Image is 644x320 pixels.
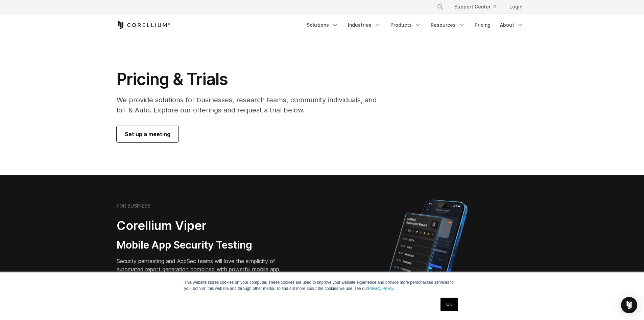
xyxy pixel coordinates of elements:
[434,1,446,13] button: Search
[117,203,150,209] h6: FOR BUSINESS
[303,19,528,31] div: Navigation Menu
[621,297,637,313] div: Open Intercom Messenger
[117,126,178,142] a: Set up a meeting
[117,95,386,115] p: We provide solutions for businesses, research teams, community individuals, and IoT & Auto. Explo...
[117,257,290,281] p: Security pentesting and AppSec teams will love the simplicity of automated report generation comb...
[427,19,469,31] a: Resources
[303,19,342,31] a: Solutions
[117,69,386,89] h1: Pricing & Trials
[496,19,528,31] a: About
[125,130,170,138] span: Set up a meeting
[429,1,528,13] div: Navigation Menu
[377,196,479,315] img: Corellium MATRIX automated report on iPhone showing app vulnerability test results across securit...
[471,19,495,31] a: Pricing
[117,21,170,29] a: Corellium Home
[344,19,385,31] a: Industries
[184,279,460,292] p: This website stores cookies on your computer. These cookies are used to improve your website expe...
[368,286,394,291] a: Privacy Policy.
[504,1,528,13] a: Login
[440,298,458,311] a: OK
[386,19,425,31] a: Products
[449,1,501,13] a: Support Center
[117,218,290,233] h2: Corellium Viper
[117,239,290,252] h3: Mobile App Security Testing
